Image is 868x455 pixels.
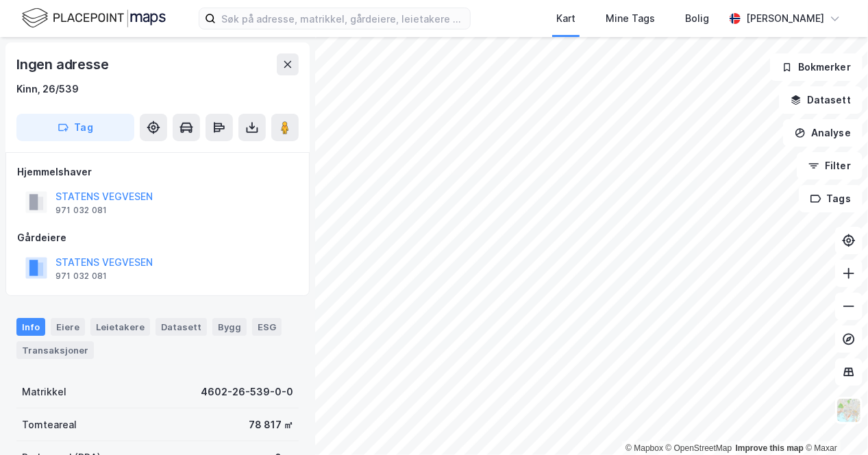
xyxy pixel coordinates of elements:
[746,10,824,27] div: [PERSON_NAME]
[625,443,663,453] a: Mapbox
[55,205,107,216] div: 971 032 081
[16,53,111,75] div: Ingen adresse
[783,119,863,147] button: Analyse
[156,318,207,336] div: Datasett
[17,230,298,246] div: Gårdeiere
[736,443,804,453] a: Improve this map
[22,417,77,433] div: Tomteareal
[685,10,709,27] div: Bolig
[216,8,470,29] input: Søk på adresse, matrikkel, gårdeiere, leietakere eller personer
[212,318,247,336] div: Bygg
[556,10,575,27] div: Kart
[16,81,79,97] div: Kinn, 26/539
[22,384,66,400] div: Matrikkel
[55,271,107,282] div: 971 032 081
[779,86,863,114] button: Datasett
[799,185,863,212] button: Tags
[22,6,166,30] img: logo.f888ab2527a4732fd821a326f86c7f29.svg
[799,389,868,455] div: Kontrollprogram for chat
[797,152,863,180] button: Filter
[606,10,655,27] div: Mine Tags
[799,389,868,455] iframe: Chat Widget
[249,417,293,433] div: 78 817 ㎡
[17,164,298,180] div: Hjemmelshaver
[201,384,293,400] div: 4602-26-539-0-0
[51,318,85,336] div: Eiere
[90,318,150,336] div: Leietakere
[252,318,282,336] div: ESG
[16,114,134,141] button: Tag
[16,318,45,336] div: Info
[770,53,863,81] button: Bokmerker
[16,341,94,359] div: Transaksjoner
[666,443,732,453] a: OpenStreetMap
